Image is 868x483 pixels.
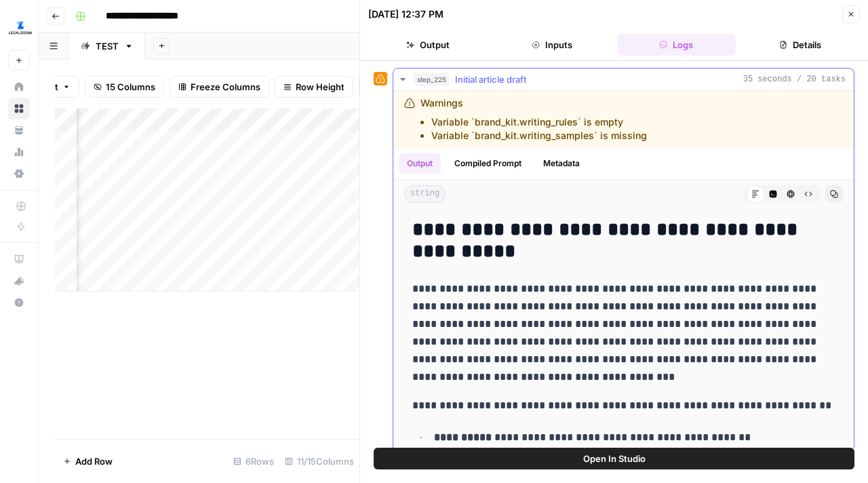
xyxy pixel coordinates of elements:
span: Freeze Columns [191,80,260,94]
a: Browse [8,98,30,119]
button: Logs [617,34,736,56]
button: 35 seconds / 20 tasks [393,69,854,90]
div: 11/15 Columns [279,450,359,472]
button: Inputs [492,34,611,56]
a: TEST [69,33,145,60]
button: Metadata [535,153,588,174]
span: step_225 [414,73,450,86]
a: Home [8,76,30,98]
span: string [404,185,446,203]
span: 15 Columns [106,80,155,94]
img: LegalZoom Logo [8,16,33,40]
button: Output [399,153,441,174]
a: Your Data [8,119,30,141]
a: Settings [8,163,30,185]
button: Freeze Columns [170,76,269,98]
div: 6 Rows [228,450,279,472]
li: Variable `brand_kit.writing_samples` is missing [431,129,647,142]
span: Open In Studio [583,452,646,465]
button: Details [741,34,860,56]
div: TEST [96,39,119,53]
span: Add Row [75,455,113,468]
button: Compiled Prompt [446,153,530,174]
li: Variable `brand_kit.writing_rules` is empty [431,115,647,129]
button: Row Height [275,76,353,98]
button: 15 Columns [85,76,164,98]
span: Row Height [296,80,344,94]
span: 35 seconds / 20 tasks [743,73,846,85]
button: Open In Studio [374,448,854,469]
a: Usage [8,141,30,163]
div: [DATE] 12:37 PM [368,7,443,21]
a: AirOps Academy [8,248,30,270]
div: What's new? [9,271,29,291]
button: Add Row [55,450,121,472]
button: Sort [32,76,79,98]
button: Output [368,34,487,56]
span: Initial article draft [455,73,526,86]
button: Help + Support [8,292,30,313]
div: Warnings [420,96,647,142]
button: Workspace: LegalZoom [8,11,30,45]
button: What's new? [8,270,30,292]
